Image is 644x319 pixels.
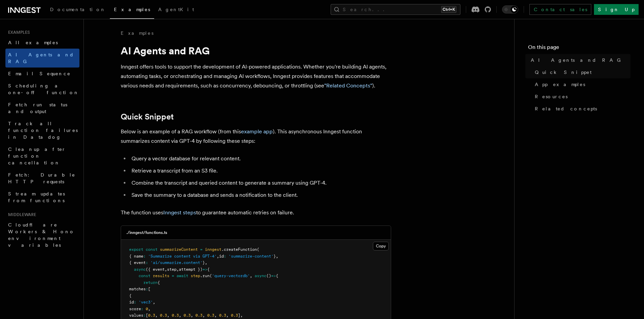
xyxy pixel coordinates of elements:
[217,254,219,259] span: ,
[139,300,153,304] span: 'vec3'
[535,81,585,88] span: App examples
[535,93,568,100] span: Resources
[143,254,146,259] span: :
[129,154,391,163] li: Query a vector database for relevant content.
[8,71,71,76] span: Email Sequence
[129,166,391,176] li: Retrieve a transcript from an S3 file.
[273,254,276,259] span: }
[129,293,132,298] span: {
[8,147,66,165] span: Cleanup after function cancellation
[8,52,74,64] span: AI Agents and RAG
[191,273,200,278] span: step
[129,190,391,200] li: Save the summary to a database and sends a notification to the client.
[129,260,146,265] span: { event
[5,169,79,188] a: Fetch: Durable HTTP requests
[167,267,176,272] span: step
[250,273,252,278] span: ,
[176,267,179,272] span: ,
[528,54,630,66] a: AI Agents and RAG
[229,254,273,259] span: 'summarize-content'
[129,313,143,318] span: values
[121,45,391,57] h1: AI Agents and RAG
[441,6,456,13] kbd: Ctrl+K
[129,178,391,188] li: Combine the transcript and queried content to generate a summary using GPT-4.
[154,2,198,18] a: AgentKit
[150,260,202,265] span: 'ai/summarize.content'
[179,313,181,318] span: ,
[121,62,391,90] p: Inngest offers tools to support the development of AI-powered applications. Whether you're buildi...
[129,307,141,311] span: score
[202,313,205,318] span: ,
[210,273,212,278] span: (
[8,121,78,140] span: Track all function failures in Datadog
[155,313,158,318] span: ,
[212,273,250,278] span: 'query-vectordb'
[5,117,79,143] a: Track all function failures in Datadog
[200,247,202,252] span: =
[153,300,155,304] span: ,
[129,254,143,259] span: { name
[231,313,238,318] span: 0.3
[202,267,207,272] span: =>
[535,69,592,76] span: Quick Snippet
[148,254,217,259] span: 'Summarize content via GPT-4'
[8,40,58,45] span: All examples
[5,36,79,49] a: All examples
[5,188,79,207] a: Stream updates from functions
[134,300,136,304] span: :
[324,82,372,89] a: "Related Concepts"
[146,267,165,272] span: ({ event
[532,78,630,90] a: App examples
[594,4,639,15] a: Sign Up
[121,127,391,146] p: Below is an example of a RAG workflow (from this ). This asynchronous Inngest function summarizes...
[8,83,79,95] span: Scheduling a one-off function
[200,273,210,278] span: .run
[191,313,193,318] span: ,
[148,287,150,291] span: [
[146,247,158,252] span: const
[531,57,624,63] span: AI Agents and RAG
[535,105,597,112] span: Related concepts
[5,99,79,117] a: Fetch run status and output
[129,287,146,291] span: matches
[271,273,276,278] span: =>
[158,7,194,12] span: AgentKit
[148,313,155,318] span: 0.3
[160,247,198,252] span: summarizeContent
[167,313,169,318] span: ,
[532,90,630,103] a: Resources
[207,267,210,272] span: {
[129,247,143,252] span: export
[221,247,257,252] span: .createFunction
[153,273,169,278] span: results
[276,273,278,278] span: {
[46,2,110,18] a: Documentation
[158,280,160,285] span: {
[129,300,134,304] span: id
[502,5,518,14] button: Toggle dark mode
[146,307,148,311] span: 0
[139,273,150,278] span: const
[205,260,207,265] span: ,
[5,212,36,217] span: Middleware
[146,260,148,265] span: :
[331,4,460,15] button: Search...Ctrl+K
[5,143,79,169] a: Cleanup after function cancellation
[148,307,150,311] span: ,
[5,68,79,80] a: Email Sequence
[141,307,143,311] span: :
[5,49,79,68] a: AI Agents and RAG
[179,267,202,272] span: attempt })
[255,273,266,278] span: async
[207,313,214,318] span: 0.3
[205,247,221,252] span: inngest
[50,7,106,12] span: Documentation
[202,260,205,265] span: }
[114,7,150,12] span: Examples
[146,313,148,318] span: [
[134,267,146,272] span: async
[121,112,174,122] a: Quick Snippet
[8,172,75,184] span: Fetch: Durable HTTP requests
[110,2,154,19] a: Examples
[529,4,591,15] a: Contact sales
